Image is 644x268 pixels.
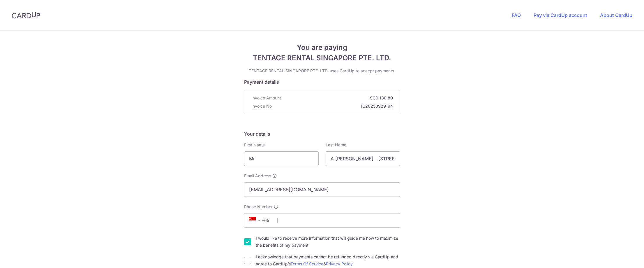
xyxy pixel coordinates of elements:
label: Last Name [326,142,346,148]
span: Invoice No [251,103,272,109]
h5: Your details [244,130,400,137]
span: Phone Number [244,204,273,210]
span: +65 [249,217,263,224]
label: I would like to receive more information that will guide me how to maximize the benefits of my pa... [256,235,400,249]
a: FAQ [512,12,521,18]
strong: IC20250929-94 [274,103,393,109]
input: Email address [244,182,400,197]
input: First name [244,151,319,166]
strong: SGD 130.80 [283,95,393,101]
span: Invoice Amount [251,95,281,101]
label: First Name [244,142,265,148]
p: TENTAGE RENTAL SINGAPORE PTE. LTD. uses CardUp to accept payments. [244,68,400,74]
span: +65 [247,217,273,224]
a: Terms Of Service [290,261,323,266]
img: CardUp [12,12,40,19]
input: Last name [326,151,400,166]
a: Privacy Policy [326,261,353,266]
a: About CardUp [600,12,632,18]
span: TENTAGE RENTAL SINGAPORE PTE. LTD. [244,53,400,63]
span: You are paying [244,42,400,53]
span: Email Address [244,173,271,179]
h5: Payment details [244,78,400,85]
label: I acknowledge that payments cannot be refunded directly via CardUp and agree to CardUp’s & [256,253,400,267]
a: Pay via CardUp account [534,12,587,18]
